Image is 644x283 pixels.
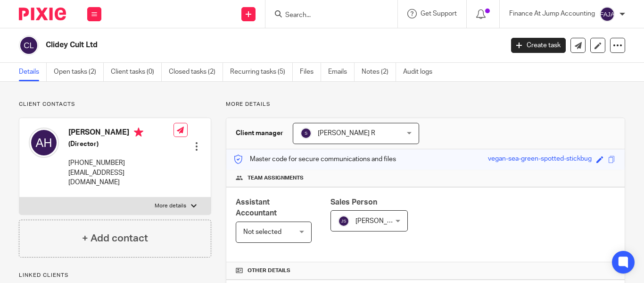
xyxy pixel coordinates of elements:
a: Client tasks (0) [111,63,162,81]
input: Search [284,11,369,20]
img: svg%3E [29,128,59,158]
p: Finance At Jump Accounting [509,9,595,18]
h4: + Add contact [82,231,148,246]
span: Sales Person [330,198,377,206]
p: [EMAIL_ADDRESS][DOMAIN_NAME] [68,168,173,188]
span: Assistant Accountant [236,198,277,217]
a: Details [19,63,47,81]
a: Create task [511,38,566,53]
i: Primary [134,128,143,137]
span: [PERSON_NAME] [355,218,407,224]
img: Pixie [19,8,66,20]
a: Emails [328,63,355,81]
h2: Clidey Cult Ltd [46,40,407,50]
p: Linked clients [19,272,211,279]
img: svg%3E [600,7,615,22]
p: More details [155,202,186,210]
a: Closed tasks (2) [169,63,223,81]
img: svg%3E [300,128,312,139]
span: [PERSON_NAME] R [318,130,375,137]
p: Client contacts [19,101,211,108]
p: Master code for secure communications and files [233,154,396,164]
a: Open tasks (2) [54,63,104,81]
p: More details [226,101,625,108]
a: Recurring tasks (5) [230,63,293,81]
h3: Client manager [236,129,283,138]
a: Files [300,63,321,81]
img: svg%3E [338,215,349,227]
h5: (Director) [68,139,173,149]
p: [PHONE_NUMBER] [68,158,173,168]
span: Not selected [243,229,281,235]
span: Get Support [421,10,457,17]
a: Audit logs [403,63,439,81]
a: Notes (2) [362,63,396,81]
h4: [PERSON_NAME] [68,128,173,139]
span: Team assignments [248,174,304,182]
span: Other details [248,267,290,274]
div: vegan-sea-green-spotted-stickbug [488,154,592,165]
img: svg%3E [19,35,39,55]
